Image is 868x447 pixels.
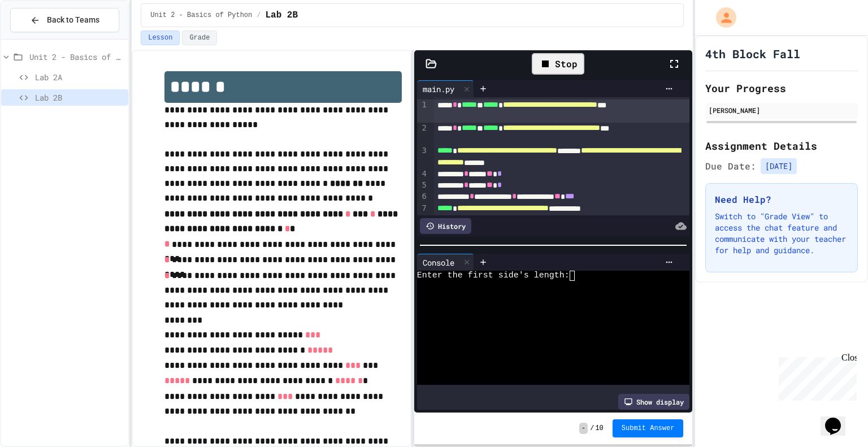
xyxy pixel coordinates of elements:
[417,80,474,97] div: main.py
[5,5,78,72] div: Chat with us now!Close
[705,159,756,173] span: Due Date:
[417,271,570,281] span: Enter the first side's length:
[420,218,471,234] div: History
[10,8,119,32] button: Back to Teams
[150,11,252,20] span: Unit 2 - Basics of Python
[417,168,428,180] div: 4
[709,105,854,115] div: [PERSON_NAME]
[705,80,858,96] h2: Your Progress
[417,180,428,191] div: 5
[618,394,689,410] div: Show display
[417,203,428,214] div: 7
[761,158,797,174] span: [DATE]
[704,5,739,31] div: My Account
[622,424,675,433] span: Submit Answer
[532,53,584,75] div: Stop
[579,423,588,434] span: -
[29,51,124,63] span: Unit 2 - Basics of Python
[141,31,180,45] button: Lesson
[705,46,800,62] h1: 4th Block Fall
[417,145,428,168] div: 3
[47,14,99,26] span: Back to Teams
[417,123,428,146] div: 2
[705,138,858,154] h2: Assignment Details
[417,83,460,95] div: main.py
[35,92,124,103] span: Lab 2B
[715,211,848,256] p: Switch to "Grade View" to access the chat feature and communicate with your teacher for help and ...
[257,11,261,20] span: /
[35,71,124,83] span: Lab 2A
[417,99,428,123] div: 1
[774,353,857,401] iframe: chat widget
[590,424,594,433] span: /
[417,191,428,202] div: 6
[613,419,684,437] button: Submit Answer
[595,424,603,433] span: 10
[821,402,857,436] iframe: chat widget
[182,31,217,45] button: Grade
[417,257,460,268] div: Console
[417,214,428,225] div: 8
[417,254,474,271] div: Console
[715,193,848,206] h3: Need Help?
[265,8,298,22] span: Lab 2B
